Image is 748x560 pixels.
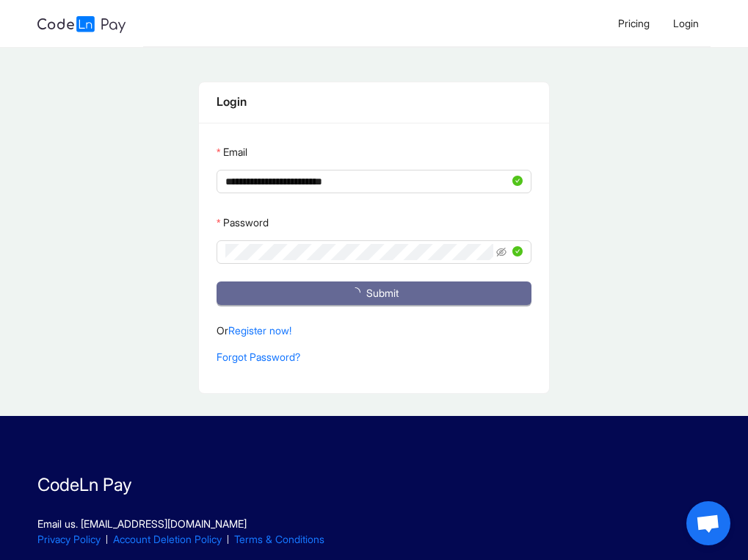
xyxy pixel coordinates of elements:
span: Login [673,17,699,29]
div: Open chat [686,501,730,545]
a: Terms & Conditions [234,533,324,545]
input: Email [225,173,509,190]
input: Password [225,244,493,260]
a: Email us. [EMAIL_ADDRESS][DOMAIN_NAME] [37,517,247,530]
a: Privacy Policy [37,533,101,545]
span: Pricing [618,17,650,29]
button: Submit [217,281,531,305]
a: Forgot Password? [217,351,300,363]
p: CodeLn Pay [37,472,711,498]
span: eye-invisible [496,247,506,257]
div: Login [217,93,531,111]
span: loading [349,287,360,298]
img: logo [37,16,126,33]
p: Or [217,323,531,339]
span: Submit [366,285,399,301]
a: Account Deletion Policy [113,533,222,545]
label: Password [217,211,269,234]
label: Email [217,140,247,164]
a: Register now! [228,324,291,337]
